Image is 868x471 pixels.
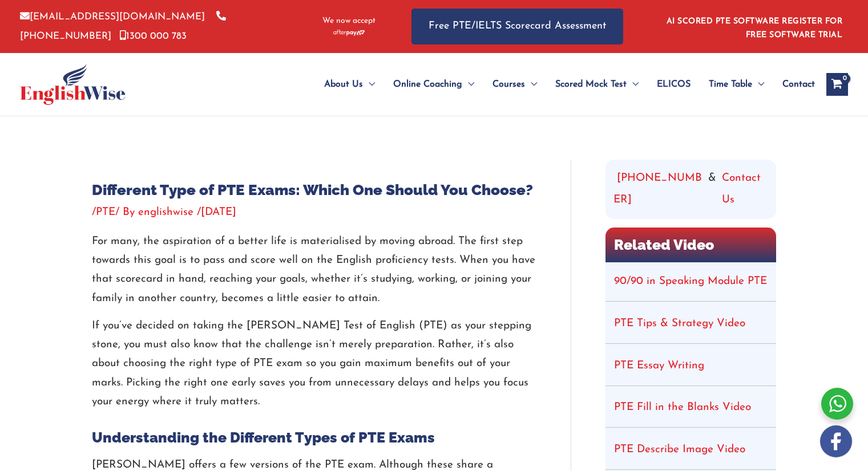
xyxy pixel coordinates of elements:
span: About Us [324,64,363,104]
span: Online Coaching [393,64,462,104]
div: & [613,168,768,211]
a: englishwise [138,207,197,218]
a: [PHONE_NUMBER] [613,168,703,211]
a: CoursesMenu Toggle [483,64,546,104]
p: For many, the aspiration of a better life is materialised by moving abroad. The first step toward... [92,232,536,308]
span: Menu Toggle [363,64,375,104]
a: PTE Describe Image Video [614,444,745,455]
span: ELICOS [657,64,691,104]
span: [DATE] [201,207,236,218]
a: Time TableMenu Toggle [700,64,773,104]
img: Afterpay-Logo [333,30,365,36]
a: Scored Mock TestMenu Toggle [546,64,648,104]
a: Free PTE/IELTS Scorecard Assessment [411,9,623,44]
span: Menu Toggle [752,64,764,104]
h2: Related Video [605,228,776,262]
p: If you’ve decided on taking the [PERSON_NAME] Test of English (PTE) as your stepping stone, you m... [92,316,536,411]
span: We now accept [322,15,376,27]
h1: Different Type of PTE Exams: Which One Should You Choose? [92,181,536,199]
a: [PHONE_NUMBER] [20,12,226,40]
a: Contact Us [722,168,768,211]
span: Menu Toggle [627,64,639,104]
a: PTE [96,207,115,218]
a: About UsMenu Toggle [315,64,384,104]
img: white-facebook.png [820,425,852,457]
a: View Shopping Cart, empty [826,73,848,96]
span: Time Table [709,64,752,104]
a: AI SCORED PTE SOFTWARE REGISTER FOR FREE SOFTWARE TRIAL [667,17,843,39]
a: 1300 000 783 [120,31,187,41]
a: [EMAIL_ADDRESS][DOMAIN_NAME] [20,12,205,22]
img: cropped-ew-logo [20,64,126,105]
aside: Header Widget 1 [660,8,848,45]
span: Menu Toggle [462,64,474,104]
span: Courses [492,64,525,104]
h2: Understanding the Different Types of PTE Exams [92,428,536,447]
span: Contact [782,64,815,104]
span: Menu Toggle [525,64,537,104]
a: PTE Essay Writing [614,360,704,371]
a: PTE Fill in the Blanks Video [614,402,751,413]
div: / / By / [92,205,536,221]
span: englishwise [138,207,193,218]
nav: Site Navigation: Main Menu [297,64,815,104]
a: ELICOS [648,64,700,104]
a: PTE Tips & Strategy Video [614,318,745,329]
a: Contact [773,64,815,104]
a: Online CoachingMenu Toggle [384,64,483,104]
a: 90/90 in Speaking Module PTE [614,276,767,287]
span: Scored Mock Test [555,64,627,104]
